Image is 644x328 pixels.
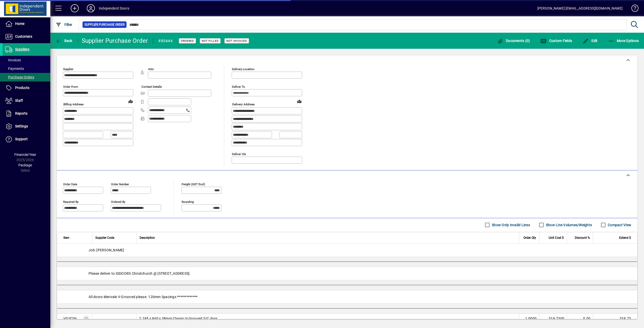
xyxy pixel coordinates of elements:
[608,39,639,43] span: More Options
[85,22,125,27] span: Supplier Purchase Order
[14,153,36,157] span: Financial Year
[3,56,50,64] a: Invoices
[581,36,599,45] button: Edit
[575,235,590,241] span: Discount %
[67,4,83,13] button: Add
[18,163,32,167] span: Package
[82,37,148,45] div: Supplier Purchase Order
[3,30,50,43] a: Customers
[57,290,637,303] div: All doors Merivale V-Grooved please. 120mm Spacings *************
[57,244,637,257] div: Job: [PERSON_NAME]
[54,36,74,45] button: Back
[139,316,217,321] span: 2.195 x 960 x 38mm Classic V-Grooved S/C door
[232,152,246,156] mat-label: Deliver via
[607,36,640,45] button: More Options
[15,22,24,26] span: Home
[140,235,155,241] span: Description
[524,235,536,241] span: Order Qty
[15,124,28,128] span: Settings
[83,4,99,13] button: Profile
[5,75,34,79] span: Purchase Orders
[5,58,21,62] span: Invoices
[182,200,194,203] mat-label: Rounding
[3,107,50,120] a: Reports
[127,97,135,105] a: View on map
[63,67,73,71] mat-label: Supplier
[496,36,531,45] button: Documents (0)
[15,111,27,115] span: Reports
[15,34,32,38] span: Customers
[95,235,114,241] span: Supplier Code
[232,67,254,71] mat-label: Delivery Location
[593,314,637,324] td: 319.73
[54,20,74,29] button: Filter
[628,1,638,17] a: Knowledge Base
[63,85,78,88] mat-label: Order from
[63,316,77,321] div: VGSC06
[3,18,50,30] a: Home
[3,120,50,133] a: Settings
[202,39,219,42] span: Not Filled
[583,39,598,43] span: Edit
[549,235,564,241] span: Unit Cost $
[537,4,623,12] div: [PERSON_NAME] [EMAIL_ADDRESS][DOMAIN_NAME]
[3,82,50,94] a: Products
[63,182,77,186] mat-label: Order date
[182,182,205,186] mat-label: Freight (GST excl)
[5,67,24,71] span: Payments
[15,99,23,103] span: Staff
[99,4,129,12] div: Independent Doors
[15,137,28,141] span: Support
[295,97,303,105] a: View on map
[56,39,72,43] span: Back
[540,39,572,43] span: Custom Fields
[539,314,567,324] td: 319.7300
[567,314,593,324] td: 0.00
[539,36,573,45] button: Custom Fields
[15,86,29,90] span: Products
[181,39,194,42] span: Ordered
[56,23,72,27] span: Filter
[607,222,631,227] label: Compact View
[3,73,50,81] a: Purchase Orders
[3,133,50,146] a: Support
[619,235,631,241] span: Extend $
[519,314,539,324] td: 1.0000
[111,200,125,203] mat-label: Ordered by
[50,36,78,45] app-page-header-button: Back
[148,67,154,71] mat-label: Attn
[3,95,50,107] a: Staff
[3,64,50,73] a: Payments
[232,85,245,88] mat-label: Deliver To
[545,222,592,227] label: Show Line Volumes/Weights
[491,222,530,227] label: Show Only Invalid Lines
[497,39,530,43] span: Documents (0)
[63,235,69,241] span: Item
[57,267,637,280] div: Please deliver to IDDOORS Christchurch @ [STREET_ADDRESS].
[111,182,129,186] mat-label: Order number
[226,39,247,42] span: Not Invoiced
[15,47,29,51] span: Suppliers
[63,200,78,203] mat-label: Required by
[158,37,173,45] div: #85444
